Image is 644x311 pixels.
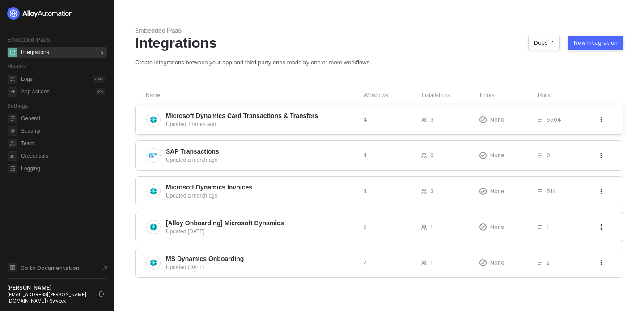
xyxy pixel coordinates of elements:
span: Go to Documentation [21,264,79,272]
span: Microsoft Dynamics Card Transactions & Transfers [166,111,318,120]
span: 4 [363,187,367,195]
span: icon-app-actions [8,87,17,97]
span: 0 [430,151,434,159]
span: Settings [7,102,28,109]
span: 5 [363,223,367,231]
div: Updated a month ago [166,192,356,200]
div: Integrations [135,34,623,51]
span: icon-list [538,224,543,230]
span: documentation [8,263,17,272]
span: icon-exclamation [479,188,487,195]
a: Knowledge Base [7,262,107,273]
div: Updated [DATE] [166,227,356,235]
div: New Integration [574,39,618,46]
div: 7045 [93,76,105,83]
span: None [490,151,504,159]
span: icon-exclamation [479,259,487,266]
span: icon-list [538,260,543,265]
span: 7 [363,259,367,266]
span: 4 [363,116,367,123]
span: [Alloy Onboarding] Microsoft Dynamics [166,219,284,227]
span: MS Dynamics Onboarding [166,254,244,263]
span: icon-threedots [598,153,604,158]
span: icon-exclamation [479,116,487,123]
span: icon-list [538,189,543,194]
span: team [8,139,17,148]
div: Runs [538,92,599,99]
span: icon-list [538,117,543,122]
span: icon-list [538,153,543,158]
span: Team [21,138,105,149]
span: icon-exclamation [479,223,487,231]
div: 5 [99,49,105,56]
span: integrations [8,48,17,57]
div: [PERSON_NAME] [7,284,91,291]
span: Credentials [21,151,105,161]
div: Workflows [364,92,422,99]
span: credentials [8,151,17,161]
span: None [490,187,504,195]
a: logo [7,7,107,20]
span: logout [99,291,105,297]
span: icon-threedots [598,189,604,194]
span: icon-exclamation [479,152,487,159]
span: icon-threedots [598,260,604,265]
span: None [490,223,504,231]
span: 6504 [547,116,561,123]
span: 3 [430,187,434,195]
span: 0 [547,151,550,159]
img: integration-icon [149,223,157,231]
span: icon-users [421,153,427,158]
span: icon-users [421,260,427,265]
span: icon-users [421,189,427,194]
img: integration-icon [149,187,157,195]
div: Installations [422,92,480,99]
span: 614 [547,187,557,195]
span: Monitor [7,63,27,70]
span: General [21,113,105,124]
span: 1 [547,223,549,231]
button: New Integration [568,36,623,50]
div: Docs ↗ [534,39,554,46]
img: logo [7,7,73,20]
div: Updated a month ago [166,156,356,164]
img: integration-icon [149,151,157,160]
span: 2 [547,259,550,266]
div: 0 % [96,88,105,95]
span: security [8,126,17,136]
span: logging [8,164,17,173]
div: Name [146,92,364,99]
span: 1 [430,259,433,266]
div: Errors [480,92,538,99]
span: icon-threedots [598,117,604,122]
span: icon-users [421,224,427,230]
span: Logging [21,163,105,174]
div: Create integrations between your app and third-party ones made by one or more workflows. [135,59,623,66]
div: Updated [DATE] [166,263,356,271]
span: None [490,259,504,266]
img: integration-icon [149,116,157,124]
div: Integrations [21,49,49,56]
div: Logs [21,76,33,83]
span: general [8,114,17,123]
span: Security [21,126,105,136]
div: App Actions [21,88,49,96]
button: Docs ↗ [528,36,560,50]
span: icon-threedots [598,224,604,230]
div: [EMAIL_ADDRESS][PERSON_NAME][DOMAIN_NAME] • Swypex [7,291,91,304]
span: icon-users [421,117,427,122]
span: 3 [430,116,434,123]
div: Embedded iPaaS [135,27,623,34]
span: Embedded iPaaS [7,36,50,43]
span: SAP Transactions [166,147,219,156]
img: integration-icon [149,259,157,267]
span: None [490,116,504,123]
div: Updated 7 hours ago [166,120,356,128]
span: 1 [430,223,433,231]
span: icon-logs [8,75,17,84]
span: Microsoft Dynamics Invoices [166,183,252,192]
span: document-arrow [101,264,110,273]
span: 4 [363,151,367,159]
